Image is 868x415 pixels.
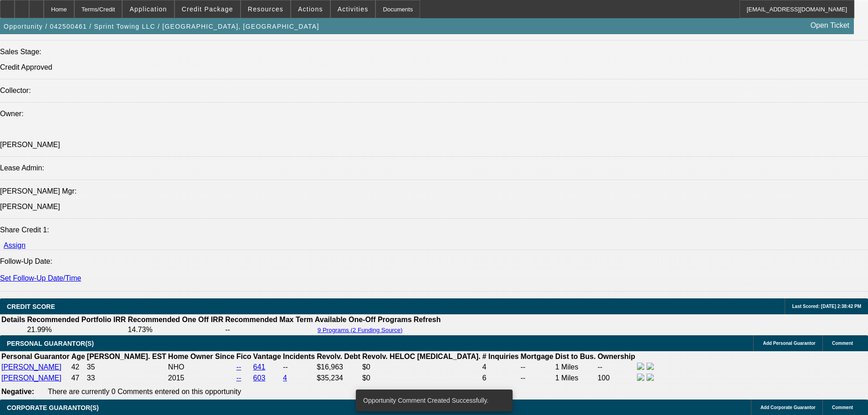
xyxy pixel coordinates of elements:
td: -- [520,362,554,372]
td: $35,234 [316,373,361,383]
td: -- [225,325,313,334]
span: Add Corporate Guarantor [760,405,816,410]
a: [PERSON_NAME] [1,374,62,382]
td: 6 [482,373,519,383]
td: -- [597,362,636,372]
b: # Inquiries [482,353,519,360]
td: -- [520,373,554,383]
img: linkedin-icon.png [647,374,654,381]
span: Actions [298,5,323,13]
span: 2015 [168,374,185,382]
b: Dist to Bus. [555,353,596,360]
b: Negative: [1,388,34,395]
img: linkedin-icon.png [647,363,654,370]
span: Credit Package [182,5,233,13]
b: Personal Guarantor [1,353,69,360]
td: $0 [362,373,481,383]
button: Activities [331,0,375,18]
a: 603 [253,374,266,382]
th: Available One-Off Programs [314,315,412,324]
td: 35 [87,362,167,372]
span: CORPORATE GUARANTOR(S) [7,404,99,411]
a: 4 [283,374,287,382]
td: 100 [597,373,636,383]
span: Opportunity / 042500461 / Sprint Towing LLC / [GEOGRAPHIC_DATA], [GEOGRAPHIC_DATA] [4,23,319,30]
b: Age [71,353,85,360]
a: Open Ticket [807,18,853,33]
span: Resources [248,5,283,13]
button: Resources [241,0,290,18]
a: -- [236,363,241,371]
b: Revolv. HELOC [MEDICAL_DATA]. [362,353,481,360]
span: Last Scored: [DATE] 2:38:42 PM [792,304,861,309]
td: 21.99% [26,325,126,334]
button: Application [123,0,174,18]
td: NHO [168,362,235,372]
td: 1 Miles [555,362,596,372]
td: -- [282,362,315,372]
td: $0 [362,362,481,372]
td: 47 [71,373,85,383]
td: 4 [482,362,519,372]
b: Revolv. Debt [317,353,360,360]
b: Ownership [597,353,635,360]
b: Incidents [283,353,315,360]
th: Refresh [413,315,442,324]
a: -- [236,374,241,382]
span: Comment [832,341,853,346]
span: Comment [832,405,853,410]
button: Actions [291,0,330,18]
td: 14.73% [127,325,224,334]
b: Home Owner Since [168,353,235,360]
th: Recommended One Off IRR [127,315,224,324]
button: 9 Programs (2 Funding Source) [315,326,406,334]
td: 42 [71,362,85,372]
b: Mortgage [521,353,554,360]
b: Fico [236,353,252,360]
span: Application [129,5,167,13]
th: Recommended Max Term [225,315,313,324]
th: Recommended Portfolio IRR [26,315,126,324]
a: Assign [4,241,26,249]
img: facebook-icon.png [637,374,644,381]
th: Details [1,315,26,324]
span: CREDIT SCORE [7,303,55,310]
span: There are currently 0 Comments entered on this opportunity [48,388,241,395]
a: 641 [253,363,266,371]
td: 33 [87,373,167,383]
span: Activities [338,5,369,13]
div: Opportunity Comment Created Successfully. [356,389,509,411]
a: [PERSON_NAME] [1,363,62,371]
img: facebook-icon.png [637,363,644,370]
span: Add Personal Guarantor [763,341,816,346]
td: $16,963 [316,362,361,372]
span: PERSONAL GUARANTOR(S) [7,340,94,347]
button: Credit Package [175,0,240,18]
b: [PERSON_NAME]. EST [87,353,166,360]
b: Vantage [253,353,281,360]
td: 1 Miles [555,373,596,383]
